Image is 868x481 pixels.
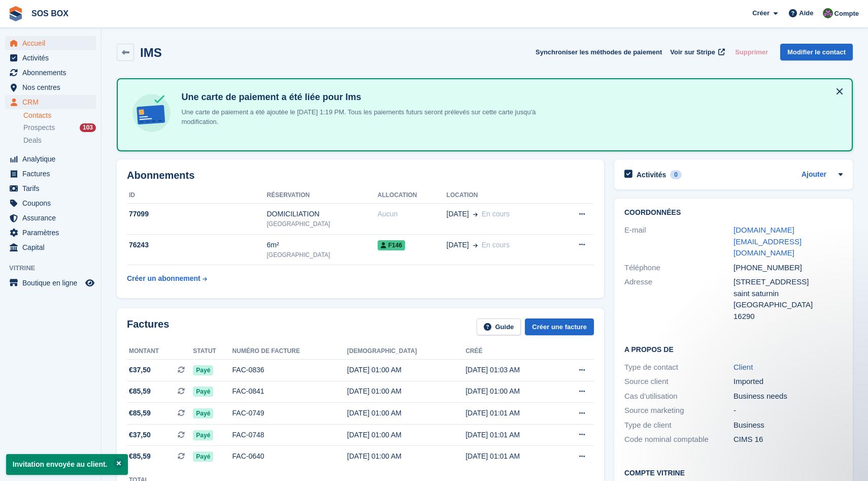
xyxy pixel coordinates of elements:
[22,211,83,225] span: Assurance
[127,318,169,335] h2: Factures
[624,420,733,431] div: Type de client
[733,363,753,371] a: Client
[477,318,521,335] a: Guide
[733,276,843,288] div: [STREET_ADDRESS]
[5,80,96,94] a: menu
[733,226,802,257] a: [DOMAIN_NAME][EMAIL_ADDRESS][DOMAIN_NAME]
[624,376,733,388] div: Source client
[27,5,73,22] a: SOS BOX
[127,209,267,219] div: 77099
[177,107,558,127] p: Une carte de paiement a été ajoutée le [DATE] 1:19 PM. Tous les paiements futurs seront prélevés ...
[624,391,733,402] div: Cas d'utilisation
[733,311,843,323] div: 16290
[799,8,813,18] span: Aide
[232,430,347,440] div: FAC-0748
[22,181,83,196] span: Tarifs
[670,47,715,57] span: Voir sur Stripe
[267,250,378,260] div: [GEOGRAPHIC_DATA]
[177,91,558,103] h4: Une carte de paiement a été liée pour Ims
[193,343,232,360] th: Statut
[23,135,96,146] a: Deals
[232,408,347,419] div: FAC-0749
[624,276,733,322] div: Adresse
[8,6,23,21] img: stora-icon-8386f47178a22dfd0bd8f6a31ec36ba5ce8667c1dd55bd0f319d3a0aa187defe.svg
[378,209,447,219] div: Aucun
[802,169,826,181] a: Ajouter
[378,187,447,204] th: Allocation
[624,225,733,259] div: E-mail
[193,452,213,462] span: Payé
[267,219,378,229] div: [GEOGRAPHIC_DATA]
[22,36,83,50] span: Accueil
[129,386,151,397] span: €85,59
[752,8,770,18] span: Créer
[347,365,465,375] div: [DATE] 01:00 AM
[5,152,96,166] a: menu
[525,318,594,335] a: Créer une facture
[465,430,558,440] div: [DATE] 01:01 AM
[127,343,193,360] th: Montant
[733,262,843,274] div: [PHONE_NUMBER]
[447,240,469,250] span: [DATE]
[624,362,733,373] div: Type de contact
[378,240,405,250] span: F146
[23,136,42,145] span: Deals
[22,240,83,254] span: Capital
[127,273,201,284] div: Créer un abonnement
[23,122,96,133] a: Prospects 103
[5,36,96,50] a: menu
[447,187,557,204] th: Location
[267,209,378,219] div: DOMICILIATION
[129,365,151,375] span: €37,50
[23,111,96,120] a: Contacts
[347,430,465,440] div: [DATE] 01:00 AM
[465,451,558,462] div: [DATE] 01:01 AM
[347,451,465,462] div: [DATE] 01:00 AM
[5,276,96,290] a: menu
[127,187,267,204] th: ID
[129,408,151,419] span: €85,59
[624,344,843,354] h2: A propos de
[5,240,96,254] a: menu
[624,262,733,274] div: Téléphone
[347,386,465,397] div: [DATE] 01:00 AM
[780,44,853,60] a: Modifier le contact
[22,167,83,181] span: Factures
[127,269,207,288] a: Créer un abonnement
[232,451,347,462] div: FAC-0640
[129,451,151,462] span: €85,59
[22,95,83,109] span: CRM
[5,95,96,109] a: menu
[232,343,347,360] th: Numéro de facture
[84,277,96,289] a: Boutique d'aperçu
[670,170,682,179] div: 0
[9,263,101,273] span: Vitrine
[193,408,213,419] span: Payé
[80,123,96,132] div: 103
[465,343,558,360] th: Créé
[733,288,843,300] div: saint saturnin
[733,434,843,445] div: CIMS 16
[482,210,510,218] span: En cours
[465,386,558,397] div: [DATE] 01:00 AM
[193,365,213,375] span: Payé
[624,209,843,217] h2: Coordonnées
[5,226,96,240] a: menu
[733,405,843,416] div: -
[624,434,733,445] div: Code nominal comptable
[347,408,465,419] div: [DATE] 01:00 AM
[733,299,843,311] div: [GEOGRAPHIC_DATA]
[127,240,267,250] div: 76243
[127,170,594,181] h2: Abonnements
[140,46,162,59] h2: IMS
[22,226,83,240] span: Paramètres
[465,365,558,375] div: [DATE] 01:03 AM
[129,430,151,440] span: €37,50
[5,66,96,80] a: menu
[22,80,83,94] span: Nos centres
[823,8,833,18] img: ALEXANDRE SOUBIRA
[624,467,843,477] h2: Compte vitrine
[733,420,843,431] div: Business
[130,91,173,135] img: card-linked-ebf98d0992dc2aeb22e95c0e3c79077019eb2392cfd83c6a337811c24bc77127.svg
[267,187,378,204] th: Réservation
